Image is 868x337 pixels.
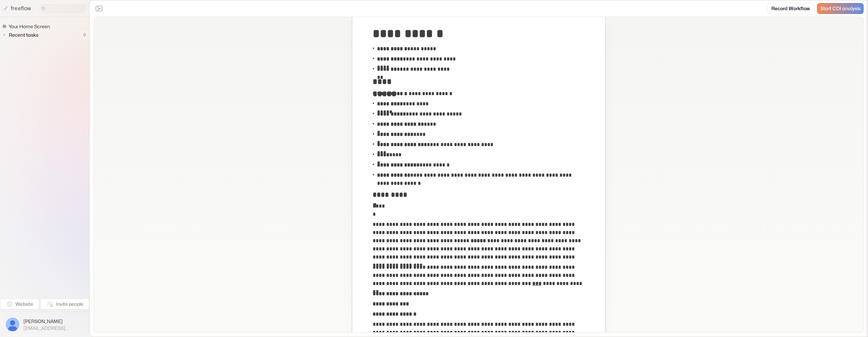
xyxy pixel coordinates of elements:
a: Record Workflow [767,3,814,14]
img: profile [6,318,19,331]
a: freeflow [3,4,31,13]
button: Recent tasks [2,31,41,39]
span: Your Home Screen [7,23,52,30]
button: [PERSON_NAME][EMAIL_ADDRESS][DOMAIN_NAME] [4,316,85,333]
span: Start COI analysis [820,6,861,12]
button: Close the sidebar [94,3,104,14]
a: Your Home Screen [2,22,53,31]
span: 0 [80,31,89,39]
span: [PERSON_NAME] [23,318,83,325]
span: Recent tasks [7,32,40,38]
span: [EMAIL_ADDRESS][DOMAIN_NAME] [23,325,83,331]
button: Invite people [40,299,89,309]
p: freeflow [11,4,31,13]
a: Start COI analysis [817,3,864,14]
